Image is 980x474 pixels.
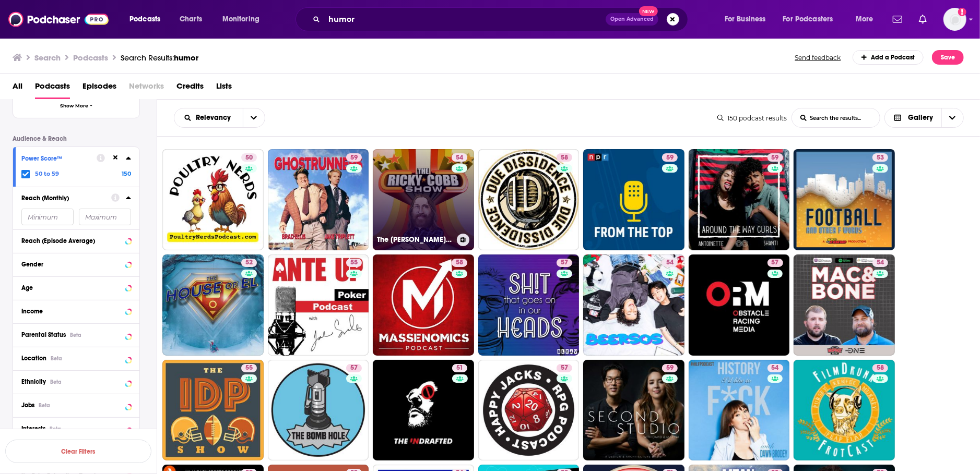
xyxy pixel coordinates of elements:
[772,363,779,373] span: 54
[373,254,474,356] a: 58
[932,50,964,65] button: Save
[51,355,62,362] div: Beta
[39,402,50,409] div: Beta
[122,170,131,177] span: 150
[21,209,74,225] input: Minimum
[561,258,568,268] span: 57
[768,364,783,372] a: 54
[346,259,362,267] a: 55
[21,284,122,291] div: Age
[606,13,658,26] button: Open AdvancedNew
[176,78,204,99] a: Credits
[456,258,463,268] span: 58
[872,364,888,372] a: 58
[73,53,108,63] h3: Podcasts
[610,17,654,22] span: Open Advanced
[848,11,887,28] button: open menu
[21,355,46,362] span: Location
[174,108,265,128] h2: Choose List sort
[717,11,779,28] button: open menu
[21,378,46,385] span: Ethnicity
[794,254,895,356] a: 54
[13,78,22,99] span: All
[772,153,779,163] span: 59
[452,153,467,162] a: 54
[13,135,140,142] p: Audience & Reach
[856,12,873,27] span: More
[50,426,61,432] div: Beta
[373,149,474,250] a: 54The [PERSON_NAME] Show
[196,114,234,121] span: Relevancy
[162,360,264,461] a: 55
[216,78,232,99] span: Lists
[373,360,474,461] a: 51
[21,398,131,411] button: JobsBeta
[350,258,358,268] span: 55
[79,209,131,225] input: Maximum
[689,149,790,250] a: 59
[884,108,964,128] button: Choose View
[122,11,174,28] button: open menu
[180,12,202,27] span: Charts
[346,364,362,372] a: 57
[121,53,198,63] div: Search Results:
[174,53,198,63] span: humor
[557,364,572,372] a: 57
[121,53,198,63] a: Search Results:humor
[725,12,766,27] span: For Business
[583,360,684,461] a: 59
[35,170,59,177] span: 50 to 59
[877,363,884,373] span: 58
[21,237,122,245] div: Reach (Episode Average)
[662,259,678,267] a: 54
[222,12,259,27] span: Monitoring
[21,261,122,268] div: Gender
[82,78,116,99] a: Episodes
[794,360,895,461] a: 58
[21,281,131,294] button: Age
[60,103,88,109] span: Show More
[889,10,906,28] a: Show notifications dropdown
[478,360,580,461] a: 57
[21,351,131,364] button: LocationBeta
[70,332,81,338] div: Beta
[21,191,111,204] button: Reach (Monthly)
[666,363,674,373] span: 59
[689,360,790,461] a: 54
[21,308,122,315] div: Income
[872,153,888,162] a: 53
[377,235,453,244] h3: The [PERSON_NAME] Show
[350,363,358,373] span: 57
[8,9,109,29] img: Podchaser - Follow, Share and Rate Podcasts
[21,331,66,338] span: Parental Status
[583,254,684,356] a: 54
[943,8,966,31] button: Show profile menu
[689,254,790,356] a: 57
[768,259,783,267] a: 57
[241,259,257,267] a: 52
[662,153,678,162] a: 59
[768,153,783,162] a: 59
[162,254,264,356] a: 52
[21,425,45,432] span: Interests
[583,149,684,250] a: 59
[557,259,572,267] a: 57
[129,12,160,27] span: Podcasts
[478,149,580,250] a: 58
[958,8,966,16] svg: Add a profile image
[173,11,208,28] a: Charts
[915,10,931,28] a: Show notifications dropdown
[662,364,678,372] a: 59
[35,78,70,99] a: Podcasts
[5,440,151,463] button: Clear Filters
[666,153,674,163] span: 59
[21,155,90,162] div: Power Score™
[245,153,253,163] span: 50
[241,153,257,162] a: 50
[215,11,273,28] button: open menu
[21,151,97,164] button: Power Score™
[877,258,884,268] span: 54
